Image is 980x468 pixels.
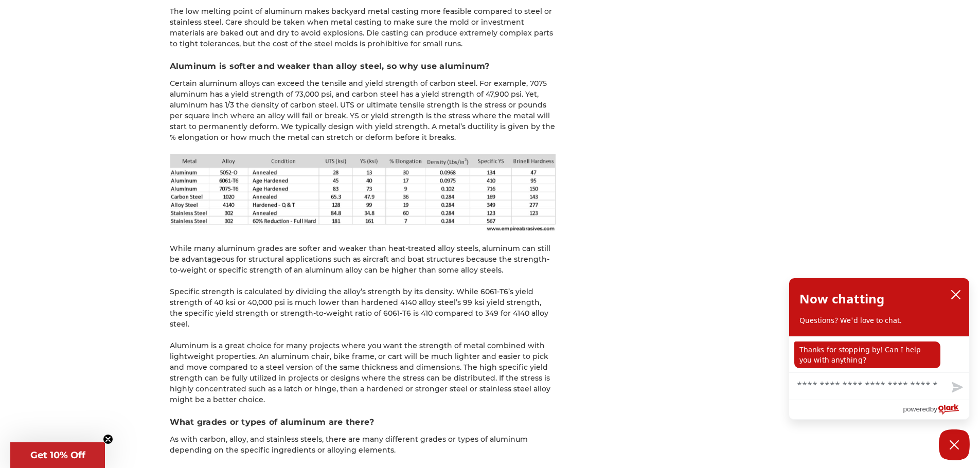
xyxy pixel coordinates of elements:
button: Close teaser [103,434,113,444]
p: Thanks for stopping by! Can I help you with anything? [794,341,940,368]
p: The low melting point of aluminum makes backyard metal casting more feasible compared to steel or... [170,6,556,49]
p: As with carbon, alloy, and stainless steels, there are many different grades or types of aluminum... [170,434,556,456]
p: Aluminum is a great choice for many projects where you want the strength of metal combined with l... [170,340,556,405]
p: Questions? We'd love to chat. [799,315,959,326]
div: Get 10% OffClose teaser [10,442,105,468]
p: Certain aluminum alloys can exceed the tensile and yield strength of carbon steel. For example, 7... [170,78,556,143]
h2: Now chatting [799,289,884,309]
button: Send message [943,376,969,400]
div: olark chatbox [789,278,970,420]
button: Close Chatbox [939,429,970,460]
span: Get 10% Off [30,449,85,461]
div: chat [789,336,969,372]
span: by [930,403,937,416]
button: close chatbox [948,287,964,302]
p: Specific strength is calculated by dividing the alloy’s strength by its density. While 6061-T6’s ... [170,286,556,330]
h3: Aluminum is softer and weaker than alloy steel, so why use aluminum? [170,60,556,73]
p: While many aluminum grades are softer and weaker than heat-treated alloy steels, aluminum can sti... [170,243,556,276]
img: Infographic chart - aluminum vs steel properties [170,154,556,232]
h3: What grades or types of aluminum are there? [170,416,556,428]
span: powered [903,403,930,416]
a: Powered by Olark [903,400,969,419]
